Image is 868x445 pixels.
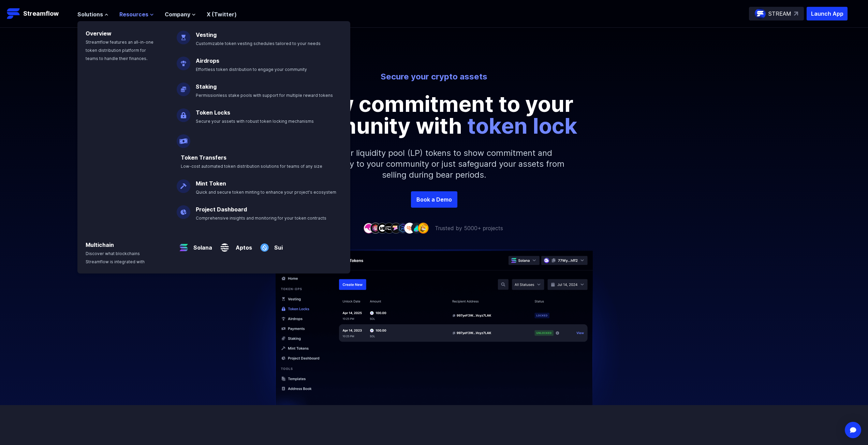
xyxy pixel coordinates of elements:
[196,216,326,221] span: Comprehensive insights and monitoring for your token contracts
[288,137,581,191] p: Lock your liquidity pool (LP) tokens to show commitment and transparency to your community or jus...
[86,241,114,248] a: Multichain
[181,164,322,169] span: Low-cost automated token distribution solutions for teams of any size
[258,235,271,254] img: Sui
[177,103,190,122] img: Token Locks
[77,10,103,18] span: Solutions
[363,223,374,233] img: company-1
[377,223,388,233] img: company-3
[86,30,112,37] a: Overview
[177,25,190,44] img: Vesting
[7,7,20,20] img: Streamflow Logo
[397,223,408,233] img: company-6
[177,174,190,193] img: Mint Token
[165,10,190,18] span: Company
[196,180,226,187] a: Mint Token
[207,11,237,18] a: X (Twitter)
[177,200,190,219] img: Project Dashboard
[467,113,577,139] span: token lock
[435,224,503,232] p: Trusted by 5000+ projects
[196,93,333,98] span: Permissionless stake pools with support for multiple reward tokens
[749,7,804,20] a: STREAM
[196,206,247,213] a: Project Dashboard
[86,40,153,61] span: Streamflow features an all-in-one token distribution platform for teams to handle their finances.
[177,77,190,96] img: Staking
[77,10,108,18] button: Solutions
[177,129,190,148] img: Payroll
[23,9,59,18] p: Streamflow
[196,57,219,64] a: Airdrops
[119,10,154,18] button: Resources
[7,7,71,20] a: Streamflow
[119,10,148,18] span: Resources
[404,223,415,233] img: company-7
[196,109,230,116] a: Token Locks
[218,235,232,254] img: Aptos
[177,235,191,254] img: Solana
[165,10,196,18] button: Company
[181,154,226,161] a: Token Transfers
[196,67,307,72] span: Effortless token distribution to engage your community
[755,8,766,19] img: streamflow-logo-circle.png
[240,249,629,422] img: Hero Image
[196,41,321,46] span: Customizable token vesting schedules tailored to your needs
[245,71,623,82] p: Secure your crypto assets
[391,223,401,233] img: company-5
[86,251,145,264] span: Discover what blockchains Streamflow is integrated with
[370,223,381,233] img: company-2
[845,422,861,438] div: Open Intercom Messenger
[768,10,791,18] p: STREAM
[411,223,422,233] img: company-8
[411,191,457,208] a: Book a Demo
[232,238,252,252] a: Aptos
[384,223,395,233] img: company-4
[196,31,217,38] a: Vesting
[418,223,429,233] img: company-9
[196,119,314,124] span: Secure your assets with robust token locking mechanisms
[196,83,217,90] a: Staking
[271,238,283,252] a: Sui
[794,12,798,16] img: top-right-arrow.svg
[807,7,848,20] button: Launch App
[196,190,336,195] span: Quick and secure token minting to enhance your project's ecosystem
[191,238,212,252] a: Solana
[177,51,190,70] img: Airdrops
[281,93,588,137] p: Show commitment to your community with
